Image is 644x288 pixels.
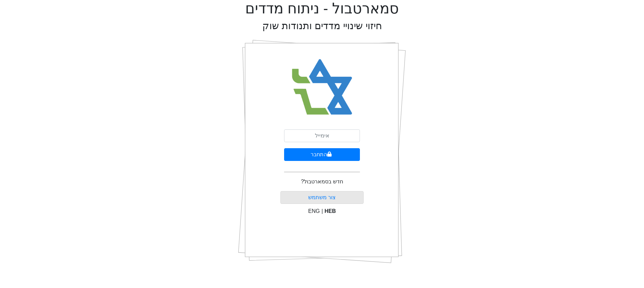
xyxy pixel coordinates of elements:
button: צור משתמש [280,191,364,204]
button: התחבר [284,148,360,161]
a: צור משתמש [308,194,336,200]
h2: חיזוי שינויי מדדים ותנודות שוק [262,20,382,32]
span: ENG [308,208,320,214]
p: חדש בסמארטבול? [301,178,343,186]
img: Smart Bull [286,50,359,124]
span: | [321,208,323,214]
input: אימייל [284,129,360,142]
span: HEB [325,208,336,214]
